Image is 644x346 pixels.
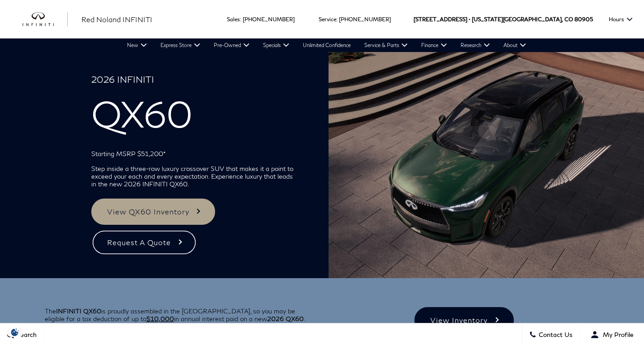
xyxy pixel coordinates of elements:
[207,38,256,52] a: Pre-Owned
[91,199,215,225] a: View QX60 Inventory
[580,323,644,346] button: Open user profile menu
[339,16,391,23] a: [PHONE_NUMBER]
[599,331,634,339] span: My Profile
[81,15,152,24] span: Red Noland INFINITI
[267,315,304,322] strong: 2026 QX60
[56,307,101,315] strong: INFINITI QX60
[146,315,174,322] u: $10,000
[5,327,25,337] section: Click to Open Cookie Consent Modal
[23,12,68,27] img: INFINITI
[497,38,533,52] a: About
[329,52,644,278] img: 2026 INFINITI QX60
[154,38,207,52] a: Express Store
[120,38,533,52] nav: Main Navigation
[14,331,37,339] span: Search
[81,14,152,25] a: Red Noland INFINITI
[414,307,513,333] a: View Inventory
[454,38,497,52] a: Research
[336,16,338,23] span: :
[414,38,454,52] a: Finance
[227,16,240,23] span: Sales
[91,150,293,157] p: Starting MSRP $51,200*
[536,331,573,339] span: Contact Us
[243,16,295,23] a: [PHONE_NUMBER]
[120,38,154,52] a: New
[240,16,241,23] span: :
[414,16,593,23] a: [STREET_ADDRESS] • [US_STATE][GEOGRAPHIC_DATA], CO 80905
[256,38,296,52] a: Specials
[91,74,293,92] span: 2026 INFINITI
[296,38,357,52] a: Unlimited Confidence
[23,12,68,27] a: infiniti
[91,229,197,256] a: Request A Quote
[91,165,293,188] p: Step inside a three-row luxury crossover SUV that makes it a point to exceed your each and every ...
[319,16,336,23] span: Service
[5,327,25,337] img: Opt-Out Icon
[45,307,315,322] p: The is proudly assembled in the [GEOGRAPHIC_DATA], so you may be eligible for a tax deduction of ...
[91,74,293,142] h1: QX60
[357,38,414,52] a: Service & Parts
